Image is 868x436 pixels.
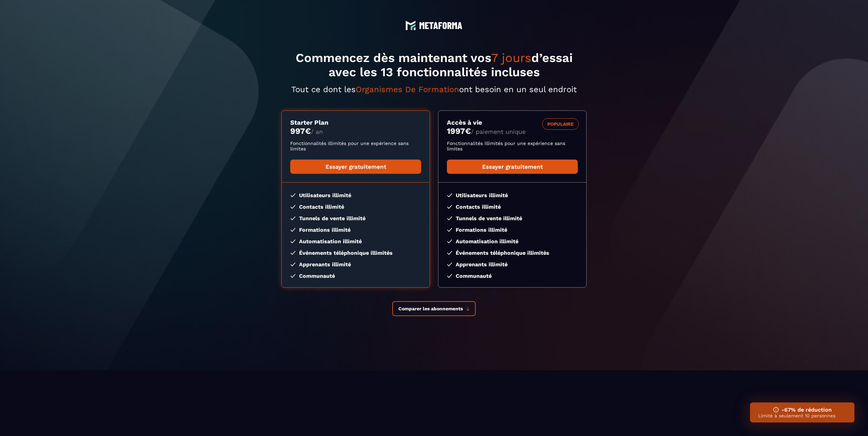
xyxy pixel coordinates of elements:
li: Utilisateurs illimité [447,192,578,199]
img: checked [290,274,296,278]
img: checked [447,228,452,232]
img: logo [406,20,416,30]
currency: € [465,126,471,136]
li: Événements téléphonique illimités [290,250,421,256]
img: checked [447,193,452,197]
h1: Commencez dès maintenant vos d’essai avec les 13 fonctionnalités incluses [281,51,587,79]
span: Comparer les abonnements [398,306,463,311]
span: / an [311,128,323,135]
span: 7 jours [491,51,531,65]
img: logo [419,22,462,29]
li: Utilisateurs illimité [290,192,421,199]
img: checked [290,228,296,232]
img: checked [447,251,452,255]
li: Contacts illimité [290,204,421,210]
button: Comparer les abonnements [392,301,476,316]
money: 997 [290,126,311,136]
li: Communauté [290,273,421,279]
p: Limité à seulement 10 personnes [758,413,846,418]
h3: -67% de réduction [758,407,846,413]
img: checked [447,274,452,278]
li: Apprenants illimité [290,261,421,268]
span: Organismes De Formation [356,85,459,94]
li: Formations illimité [447,227,578,233]
li: Tunnels de vente illimité [290,215,421,222]
li: Événements téléphonique illimités [447,250,578,256]
img: checked [290,216,296,220]
money: 1997 [447,126,471,136]
span: / paiement unique [471,128,526,135]
currency: € [305,126,311,136]
h3: Accès à vie [447,119,578,126]
img: checked [447,216,452,220]
div: POPULAIRE [542,118,579,130]
a: Essayer gratuitement [447,160,578,174]
p: Fonctionnalités illimités pour une expérience sans limites [447,141,578,151]
img: checked [290,193,296,197]
a: Essayer gratuitement [290,160,421,174]
img: checked [290,251,296,255]
li: Automatisation illimité [447,238,578,245]
h3: Starter Plan [290,119,421,126]
li: Automatisation illimité [290,238,421,245]
img: checked [447,205,452,209]
img: ifno [773,407,779,413]
li: Apprenants illimité [447,261,578,268]
li: Contacts illimité [447,204,578,210]
img: checked [290,240,296,243]
img: checked [290,263,296,266]
li: Tunnels de vente illimité [447,215,578,222]
img: checked [290,205,296,209]
li: Formations illimité [290,227,421,233]
p: Tout ce dont les ont besoin en un seul endroit [281,85,587,94]
p: Fonctionnalités illimités pour une expérience sans limites [290,141,421,151]
img: checked [447,263,452,266]
li: Communauté [447,273,578,279]
img: checked [447,240,452,243]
